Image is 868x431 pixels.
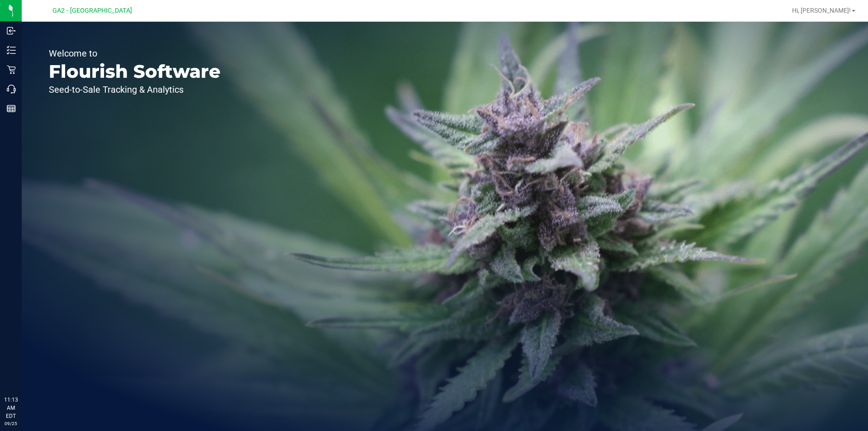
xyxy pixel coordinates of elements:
p: Seed-to-Sale Tracking & Analytics [49,85,221,94]
inline-svg: Retail [7,65,16,74]
inline-svg: Inventory [7,46,16,55]
p: Welcome to [49,49,221,58]
inline-svg: Call Center [7,85,16,94]
p: Flourish Software [49,62,221,81]
inline-svg: Reports [7,104,16,113]
p: 09/25 [4,420,18,427]
span: Hi, [PERSON_NAME]! [792,7,851,14]
inline-svg: Inbound [7,26,16,35]
p: 11:13 AM EDT [4,396,18,420]
span: GA2 - [GEOGRAPHIC_DATA] [52,7,132,14]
